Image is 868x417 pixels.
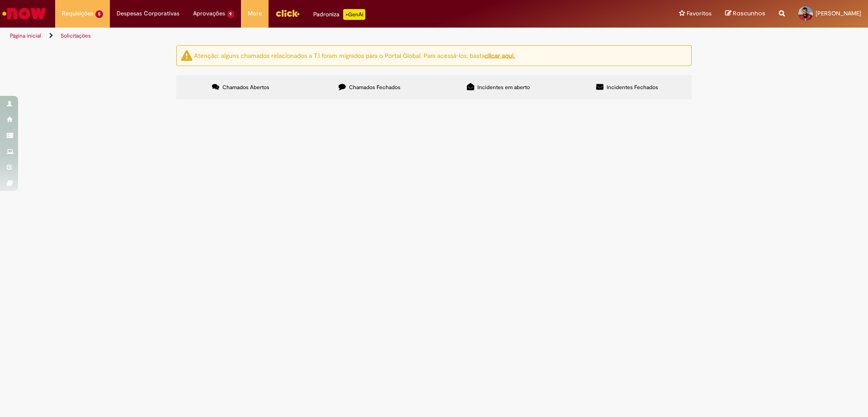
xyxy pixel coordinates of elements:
span: Aprovações [193,9,225,18]
a: Página inicial [10,32,41,39]
ng-bind-html: Atenção: alguns chamados relacionados a T.I foram migrados para o Portal Global. Para acessá-los,... [194,51,515,59]
img: click_logo_yellow_360x200.png [275,6,300,20]
a: clicar aqui. [485,51,515,59]
span: Chamados Abertos [222,84,269,91]
span: Chamados Fechados [349,84,401,91]
span: Incidentes Fechados [607,84,658,91]
p: +GenAi [343,9,365,20]
ul: Trilhas de página [7,28,572,44]
span: Favoritos [687,9,712,18]
span: Rascunhos [733,9,765,18]
span: [PERSON_NAME] [816,9,861,17]
a: Rascunhos [725,9,765,18]
img: ServiceNow [1,5,47,23]
span: Requisições [62,9,94,18]
span: 9 [227,10,235,18]
a: Solicitações [61,32,91,39]
span: Despesas Corporativas [117,9,179,18]
div: Padroniza [313,9,365,20]
span: Incidentes em aberto [477,84,530,91]
span: 5 [95,10,103,18]
span: More [248,9,262,18]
